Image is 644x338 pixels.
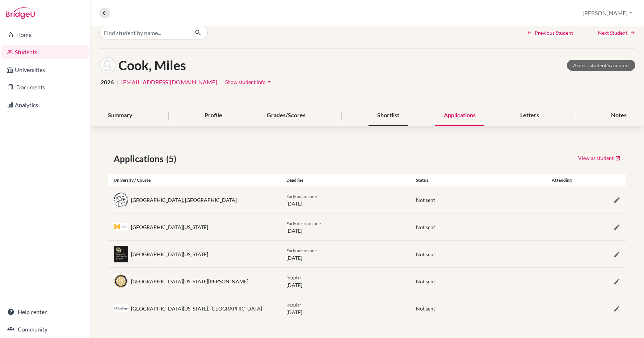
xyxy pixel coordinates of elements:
div: Profile [196,105,231,126]
a: Community [1,322,89,337]
span: Next Student [598,29,627,37]
span: Not sent [416,224,435,230]
a: Universities [1,63,89,77]
img: us_bou_ftofljb1.jpeg [114,246,128,263]
a: Access student's account [567,60,635,71]
div: [GEOGRAPHIC_DATA][US_STATE], [GEOGRAPHIC_DATA] [131,305,262,312]
img: Miles Cook's avatar [99,57,115,73]
a: Previous Student [527,29,573,37]
img: us_ucs_a51uvd_m.jpeg [114,304,128,313]
div: [DATE] [281,301,411,316]
a: Students [1,45,89,59]
div: [DATE] [281,219,411,235]
div: Notes [602,105,635,126]
a: Next Student [598,29,635,37]
div: Grades/Scores [258,105,314,126]
div: Applications [435,105,484,126]
div: [GEOGRAPHIC_DATA][US_STATE] [131,223,208,231]
div: Summary [99,105,141,126]
span: Early action one [286,194,317,199]
input: Find student by name... [99,26,189,39]
a: [EMAIL_ADDRESS][DOMAIN_NAME] [121,78,217,86]
span: Show student info [225,79,266,85]
span: Early action one [286,248,317,253]
a: Home [1,28,89,42]
div: Attending [540,177,583,183]
div: [GEOGRAPHIC_DATA], [GEOGRAPHIC_DATA] [131,196,237,204]
a: Documents [1,80,89,94]
img: us_purd_to3ajwzr.jpeg [114,193,128,207]
a: View as student [578,152,621,164]
div: Status [411,177,540,183]
div: Deadline [281,177,411,183]
i: arrow_drop_down [266,78,273,85]
div: [DATE] [281,274,411,289]
span: Not sent [416,305,435,312]
span: Not sent [416,278,435,284]
button: Show student infoarrow_drop_down [225,76,273,88]
a: Help center [1,305,89,319]
span: Not sent [416,251,435,257]
span: Regular [286,275,301,280]
span: Not sent [416,197,435,203]
h1: Cook, Miles [118,58,186,73]
a: Analytics [1,98,89,112]
span: | [117,78,118,86]
div: [DATE] [281,246,411,262]
div: Letters [512,105,548,126]
div: University / Course [108,177,281,183]
div: Shortlist [369,105,408,126]
span: (5) [166,152,179,165]
span: Applications [114,152,166,165]
span: 2026 [101,78,114,86]
img: us_uoc_s498d5d8.jpeg [114,274,128,288]
div: [DATE] [281,192,411,207]
span: Early decision one [286,221,321,226]
div: [GEOGRAPHIC_DATA][US_STATE] [131,250,208,258]
span: | [220,78,222,86]
div: [GEOGRAPHIC_DATA][US_STATE][PERSON_NAME] [131,278,248,285]
span: Previous Student [535,29,573,37]
button: [PERSON_NAME] [579,6,635,20]
img: Bridge-U [6,7,35,19]
span: Regular [286,302,301,308]
img: us_umi_m_7di3pp.jpeg [114,223,128,231]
